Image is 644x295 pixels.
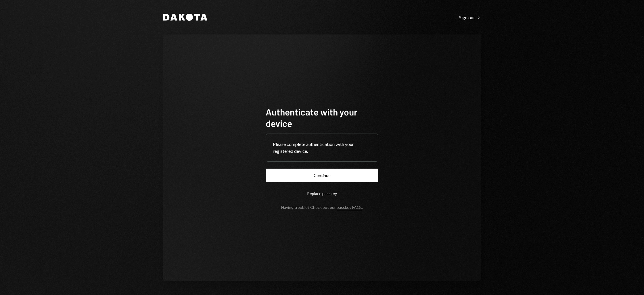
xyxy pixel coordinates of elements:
[266,187,378,200] button: Replace passkey
[266,106,378,129] h1: Authenticate with your device
[459,14,481,20] a: Sign out
[459,15,481,20] div: Sign out
[281,205,363,210] div: Having trouble? Check out our .
[273,141,371,155] div: Please complete authentication with your registered device.
[266,169,378,182] button: Continue
[337,205,362,210] a: passkey FAQs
